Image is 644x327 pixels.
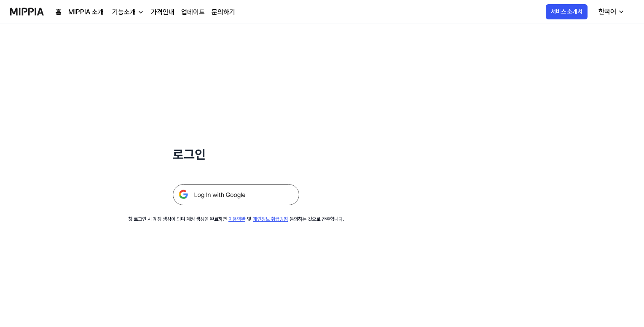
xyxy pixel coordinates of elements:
button: 서비스 소개서 [546,4,588,19]
button: 한국어 [592,3,630,20]
div: 한국어 [597,7,618,17]
a: MIPPIA 소개 [68,7,104,17]
h1: 로그인 [173,145,299,164]
a: 홈 [56,7,62,17]
a: 개인정보 취급방침 [253,216,288,222]
div: 첫 로그인 시 계정 생성이 되며 계정 생성을 완료하면 및 동의하는 것으로 간주합니다. [128,215,344,223]
button: 기능소개 [110,7,144,17]
a: 문의하기 [212,7,235,17]
img: 구글 로그인 버튼 [173,184,299,205]
div: 기능소개 [110,7,137,17]
a: 이용약관 [228,216,245,222]
a: 가격안내 [151,7,174,17]
img: down [137,9,144,16]
a: 업데이트 [181,7,205,17]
